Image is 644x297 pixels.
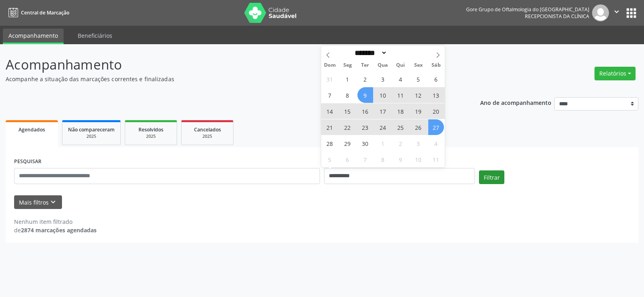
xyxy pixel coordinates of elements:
[68,126,115,133] span: Não compareceram
[427,63,445,68] span: Sáb
[375,103,391,119] span: Setembro 17, 2025
[466,6,589,13] div: Gore Grupo de Oftalmologia do [GEOGRAPHIC_DATA]
[340,71,355,87] span: Setembro 1, 2025
[138,126,163,133] span: Resolvidos
[375,71,391,87] span: Setembro 3, 2025
[411,87,426,103] span: Setembro 12, 2025
[340,119,355,135] span: Setembro 22, 2025
[387,49,414,57] input: Year
[624,6,638,20] button: apps
[409,63,427,68] span: Sex
[340,87,355,103] span: Setembro 8, 2025
[6,6,69,19] a: Central de Marcação
[392,63,409,68] span: Qui
[393,71,409,87] span: Setembro 4, 2025
[480,97,551,107] p: Ano de acompanhamento
[357,71,373,87] span: Setembro 2, 2025
[479,170,504,184] button: Filtrar
[428,87,444,103] span: Setembro 13, 2025
[340,135,355,151] span: Setembro 29, 2025
[21,226,97,234] strong: 2874 marcações agendadas
[21,9,69,16] span: Central de Marcação
[609,4,624,21] button: 
[375,119,391,135] span: Setembro 24, 2025
[14,226,97,234] div: de
[340,152,355,167] span: Outubro 6, 2025
[6,75,448,83] p: Acompanhe a situação das marcações correntes e finalizadas
[322,87,338,103] span: Setembro 7, 2025
[68,133,115,139] div: 2025
[194,126,221,133] span: Cancelados
[393,152,409,167] span: Outubro 9, 2025
[428,71,444,87] span: Setembro 6, 2025
[393,135,409,151] span: Outubro 2, 2025
[357,135,373,151] span: Setembro 30, 2025
[411,71,426,87] span: Setembro 5, 2025
[411,135,426,151] span: Outubro 3, 2025
[411,152,426,167] span: Outubro 10, 2025
[14,217,97,226] div: Nenhum item filtrado
[340,103,355,119] span: Setembro 15, 2025
[322,119,338,135] span: Setembro 21, 2025
[131,133,171,139] div: 2025
[375,152,391,167] span: Outubro 8, 2025
[612,7,621,16] i: 
[6,55,448,75] p: Acompanhamento
[3,29,64,44] a: Acompanhamento
[19,126,45,133] span: Agendados
[322,152,338,167] span: Outubro 5, 2025
[428,119,444,135] span: Setembro 27, 2025
[357,119,373,135] span: Setembro 23, 2025
[428,103,444,119] span: Setembro 20, 2025
[321,63,339,68] span: Dom
[322,135,338,151] span: Setembro 28, 2025
[375,87,391,103] span: Setembro 10, 2025
[322,103,338,119] span: Setembro 14, 2025
[357,87,373,103] span: Setembro 9, 2025
[357,103,373,119] span: Setembro 16, 2025
[322,71,338,87] span: Agosto 31, 2025
[411,119,426,135] span: Setembro 26, 2025
[357,152,373,167] span: Outubro 7, 2025
[428,135,444,151] span: Outubro 4, 2025
[393,87,409,103] span: Setembro 11, 2025
[339,63,356,68] span: Seg
[374,63,392,68] span: Qua
[72,29,118,43] a: Beneficiários
[592,4,609,21] img: img
[428,152,444,167] span: Outubro 11, 2025
[375,135,391,151] span: Outubro 1, 2025
[393,103,409,119] span: Setembro 18, 2025
[525,13,589,20] span: Recepcionista da clínica
[356,63,374,68] span: Ter
[49,198,58,207] i: keyboard_arrow_down
[594,67,636,80] button: Relatórios
[14,195,62,209] button: Mais filtroskeyboard_arrow_down
[411,103,426,119] span: Setembro 19, 2025
[187,133,227,139] div: 2025
[352,49,388,57] select: Month
[393,119,409,135] span: Setembro 25, 2025
[14,156,41,168] label: PESQUISAR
